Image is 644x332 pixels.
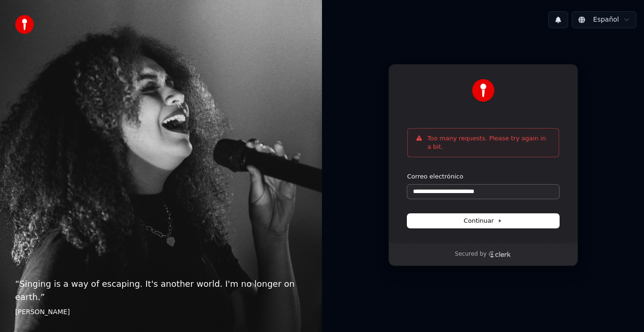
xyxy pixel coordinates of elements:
[15,15,34,34] img: youka
[15,308,307,317] footer: [PERSON_NAME]
[407,214,559,228] button: Continuar
[428,134,551,151] p: Too many requests. Please try again in a bit.
[464,217,503,225] span: Continuar
[407,172,463,181] label: Correo electrónico
[15,277,307,304] p: “ Singing is a way of escaping. It's another world. I'm no longer on earth. ”
[488,251,511,258] a: Clerk logo
[472,79,495,102] img: Youka
[455,251,487,258] p: Secured by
